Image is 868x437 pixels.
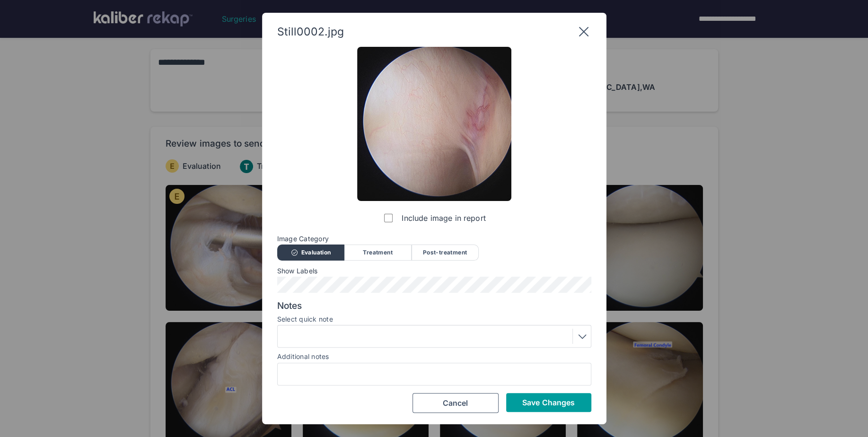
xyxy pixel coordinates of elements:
[506,393,591,412] button: Save Changes
[412,245,479,261] div: Post-treatment
[522,398,575,407] span: Save Changes
[277,267,591,275] span: Show Labels
[277,352,329,360] label: Additional notes
[277,300,591,312] span: Notes
[277,315,591,323] label: Select quick note
[443,398,468,408] span: Cancel
[382,209,485,227] label: Include image in report
[384,214,393,222] input: Include image in report
[357,47,511,201] img: Still0002.jpg
[344,245,412,261] div: Treatment
[277,245,344,261] div: Evaluation
[277,235,591,243] span: Image Category
[277,25,344,38] span: Still0002.jpg
[412,393,499,413] button: Cancel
